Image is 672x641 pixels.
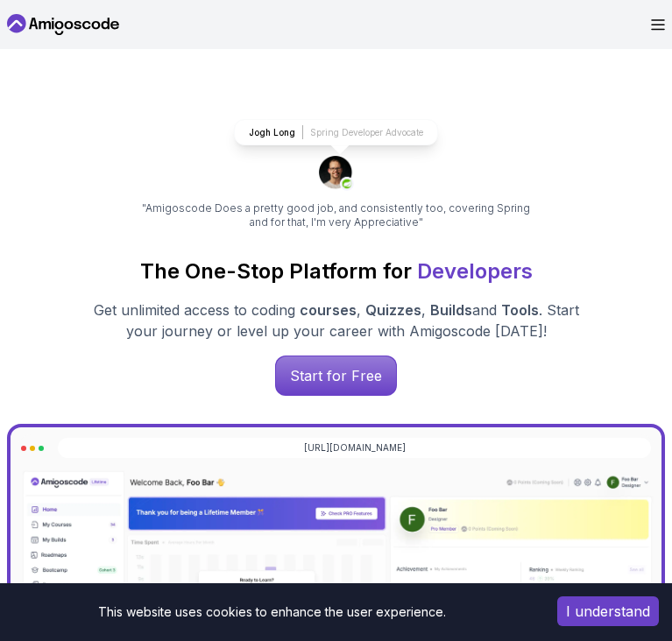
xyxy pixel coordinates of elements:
span: courses [300,301,357,319]
div: This website uses cookies to enhance the user experience. [13,596,531,628]
p: Jogh Long [249,126,295,139]
button: Accept cookies [557,596,659,626]
p: Start for Free [276,356,396,395]
span: Quizzes [365,301,421,319]
span: Tools [501,301,539,319]
button: Open Menu [651,19,665,31]
img: josh long [319,156,354,191]
span: Builds [430,301,472,319]
p: Spring Developer Advocate [310,126,423,139]
p: "Amigoscode Does a pretty good job, and consistently too, covering Spring and for that, I'm very ... [140,201,533,229]
a: Start for Free [275,356,397,396]
a: [URL][DOMAIN_NAME] [304,441,406,454]
p: Get unlimited access to coding , , and . Start your journey or level up your career with Amigosco... [84,299,589,342]
h1: The One-Stop Platform for [7,257,665,285]
span: Developers [417,258,533,284]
